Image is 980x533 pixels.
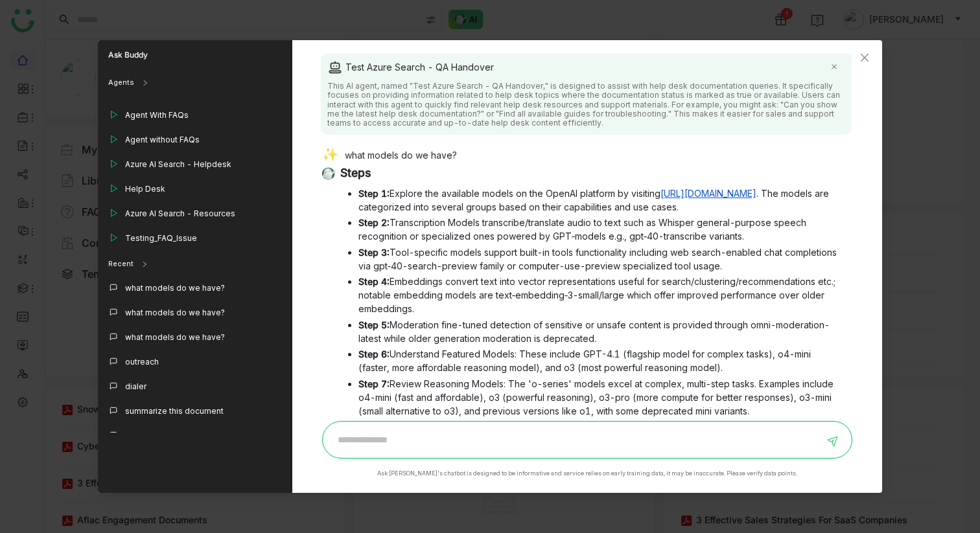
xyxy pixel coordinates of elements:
[358,188,390,199] strong: Step 1:
[322,148,843,166] div: what models do we have?
[125,307,225,319] div: what models do we have?
[108,134,119,144] img: play_outline.svg
[108,109,119,120] img: play_outline.svg
[125,208,235,220] div: Azure AI Search - Resources
[358,318,843,345] li: Moderation fine-tuned detection of sensitive or unsafe content is provided through omni-moderatio...
[358,420,843,447] li: Check Flagship Chat Models: Versatile high-intelligence flagship models such as GPT-4.1, GPT-4o (...
[108,232,119,243] img: play_outline.svg
[108,356,119,367] img: callout.svg
[108,258,134,269] div: Recent
[358,245,843,273] li: Tool-specific models support built-in tools functionality including web search-enabled chat compl...
[108,159,119,169] img: play_outline.svg
[108,183,119,194] img: play_outline.svg
[98,70,292,96] div: Agents
[358,378,390,389] strong: Step 7:
[358,247,390,258] strong: Step 3:
[358,348,390,359] strong: Step 6:
[108,307,119,317] img: callout.svg
[358,377,843,418] li: Review Reasoning Models: The 'o-series' models excel at complex, multi-step tasks. Examples inclu...
[358,216,843,243] li: Transcription Models transcribe/translate audio to text such as Whisper general-purpose speech re...
[125,232,197,244] div: Testing_FAQ_Issue
[847,40,882,75] button: Close
[108,208,119,218] img: play_outline.svg
[108,332,119,342] img: callout.svg
[358,276,390,287] strong: Step 4:
[358,217,390,228] strong: Step 2:
[108,77,134,88] div: Agents
[98,251,292,277] div: Recent
[125,282,225,294] div: what models do we have?
[108,381,119,391] img: callout.svg
[660,188,756,199] a: [URL][DOMAIN_NAME]
[125,134,200,146] div: Agent without FAQs
[125,183,165,195] div: Help Desk
[327,60,845,75] div: Test Azure Search - QA Handover
[358,275,843,315] li: Embeddings convert text into vector representations useful for search/clustering/recommendations ...
[327,60,343,75] img: agent.svg
[358,319,390,330] strong: Step 5:
[108,282,119,293] img: callout.svg
[125,381,146,392] div: dialer
[125,109,189,121] div: Agent With FAQs
[358,187,843,214] li: Explore the available models on the OpenAI platform by visiting . The models are categorized into...
[108,405,119,416] img: callout.svg
[377,469,797,478] div: Ask [PERSON_NAME]'s chatbot is designed to be informative and service relies on early training da...
[327,82,845,128] div: This AI agent, named "Test Azure Search - QA Handover," is designed to assist with help desk docu...
[98,40,292,70] div: Ask Buddy
[125,159,231,170] div: Azure AI Search - Helpdesk
[125,405,224,417] div: summarize this document
[125,356,159,368] div: outreach
[358,347,843,374] li: Understand Featured Models: These include GPT-4.1 (flagship model for complex tasks), o4-mini (fa...
[340,166,843,180] h3: Steps
[108,430,119,440] img: callout.svg
[125,332,225,343] div: what models do we have?
[125,430,224,442] div: summarize this document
